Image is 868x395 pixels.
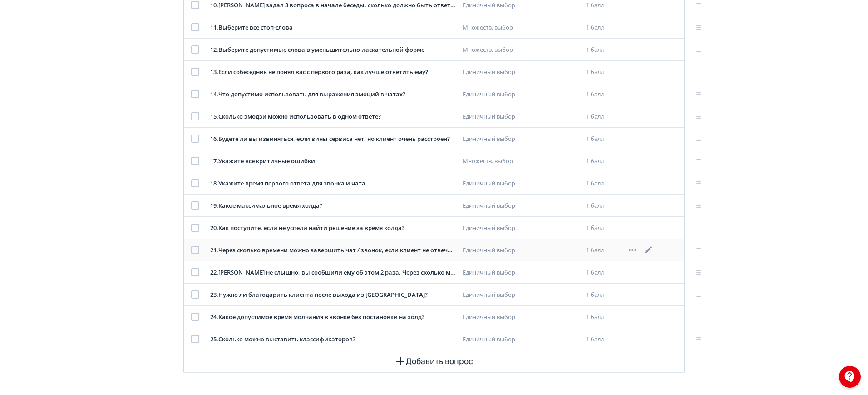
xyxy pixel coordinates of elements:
div: 1 балл [586,157,620,166]
div: 13 . Если собеседник не понял вас с первого раза, как лучше ответить ему? [210,68,455,77]
div: 1 балл [586,90,620,99]
div: Множеств. выбор [463,157,533,166]
div: Единичный выбор [463,179,533,188]
div: Единичный выбор [463,268,533,277]
div: 1 балл [586,335,620,344]
div: 23 . Нужно ли благодарить клиента после выхода из [GEOGRAPHIC_DATA]? [210,290,455,300]
div: 10 . [PERSON_NAME] задал 3 вопроса в начале беседы, сколько должно быть ответов? [210,1,455,10]
div: Единичный выбор [463,90,533,99]
button: Добавить вопрос [191,350,677,372]
div: 1 балл [586,313,620,322]
div: Единичный выбор [463,224,533,233]
div: 18 . Укажите время первого ответа для звонка и чата [210,179,455,188]
div: 1 балл [586,135,620,144]
div: Множеств. выбор [463,23,533,32]
div: 25 . Сколько можно выставить классификаторов? [210,335,455,344]
div: 1 балл [586,246,620,255]
div: 1 балл [586,201,620,210]
div: 1 балл [586,268,620,277]
div: 12 . Выберите допустимые слова в уменьшительно-ласкательной форме [210,45,455,55]
div: Единичный выбор [463,290,533,300]
div: Единичный выбор [463,201,533,210]
div: 1 балл [586,45,620,55]
div: 15 . Сколько эмодзи можно использовать в одном ответе? [210,112,455,121]
div: 1 балл [586,1,620,10]
div: 11 . Выберите все стоп-слова [210,23,455,32]
div: 14 . Что допустимо использовать для выражения эмоций в чатах? [210,90,455,99]
div: Единичный выбор [463,112,533,121]
div: 20 . Как поступите, если не успели найти решение за время холда? [210,224,455,233]
div: Единичный выбор [463,135,533,144]
div: 19 . Какое максимальное время холда? [210,201,455,210]
div: 1 балл [586,23,620,32]
div: 1 балл [586,179,620,188]
div: Единичный выбор [463,313,533,322]
div: Множеств. выбор [463,45,533,55]
div: Единичный выбор [463,246,533,255]
div: 17 . Укажите все критичные ошибки [210,157,455,166]
div: 21 . Через сколько времени можно завершить чат / звонок, если клиент не отвечает оператору? [210,246,455,255]
div: Единичный выбор [463,1,533,10]
div: Единичный выбор [463,68,533,77]
div: Единичный выбор [463,335,533,344]
div: 1 балл [586,224,620,233]
div: 1 балл [586,68,620,77]
div: 22 . [PERSON_NAME] не слышно, вы сообщили ему об этом 2 раза. Через сколько можно завершить звонок? [210,268,455,277]
div: 1 балл [586,112,620,121]
div: 24 . Какое допустимое время молчания в звонке без постановки на холд? [210,313,455,322]
div: 1 балл [586,290,620,300]
div: 16 . Будете ли вы извиняться, если вины сервиса нет, но клиент очень расстроен? [210,135,455,144]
